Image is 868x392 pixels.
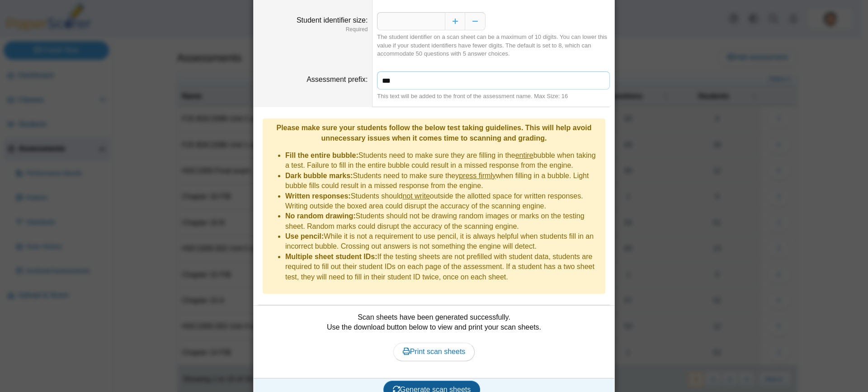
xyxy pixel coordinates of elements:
b: Please make sure your students follow the below test taking guidelines. This will help avoid unne... [276,124,591,142]
li: Students need to make sure they when filling in a bubble. Light bubble fills could result in a mi... [285,171,601,191]
b: Dark bubble marks: [285,172,353,179]
u: press firmly [459,172,496,179]
li: If the testing sheets are not prefilled with student data, students are required to fill out thei... [285,252,601,282]
dfn: Required [258,26,368,33]
b: Fill the entire bubble: [285,151,359,159]
u: entire [515,151,533,159]
b: Multiple sheet student IDs: [285,253,377,260]
a: Print scan sheets [393,343,475,361]
div: This text will be added to the front of the assessment name. Max Size: 16 [377,92,610,100]
u: not write [402,192,429,200]
b: No random drawing: [285,212,356,220]
b: Written responses: [285,192,351,200]
li: Students need to make sure they are filling in the bubble when taking a test. Failure to fill in ... [285,151,601,171]
li: Students should outside the allotted space for written responses. Writing outside the boxed area ... [285,191,601,212]
li: Students should not be drawing random images or marks on the testing sheet. Random marks could di... [285,211,601,231]
label: Assessment prefix [307,76,368,83]
button: Increase [445,12,465,30]
label: Student identifier size [297,16,368,24]
button: Decrease [465,12,486,30]
b: Use pencil: [285,232,324,240]
li: While it is not a requirement to use pencil, it is always helpful when students fill in an incorr... [285,231,601,252]
span: Print scan sheets [403,348,466,355]
div: The student identifier on a scan sheet can be a maximum of 10 digits. You can lower this value if... [377,33,610,58]
div: Scan sheets have been generated successfully. Use the download button below to view and print you... [258,312,610,371]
